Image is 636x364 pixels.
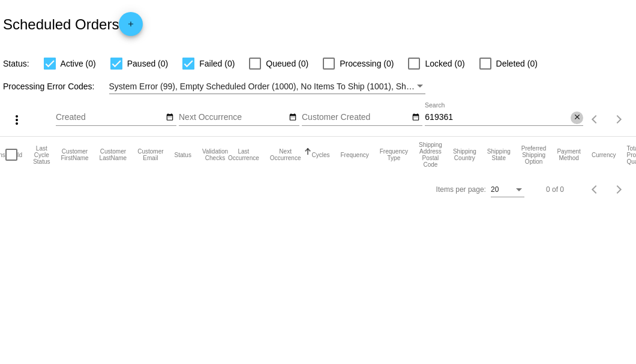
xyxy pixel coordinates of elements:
mat-icon: date_range [166,113,174,122]
button: Change sorting for LastOccurrenceUtc [228,148,259,161]
button: Change sorting for ShippingPostcode [419,142,442,168]
div: Items per page: [436,185,486,194]
button: Change sorting for Status [175,151,191,158]
button: Change sorting for LastProcessingCycleId [33,145,50,165]
span: Locked (0) [425,56,464,71]
button: Change sorting for CustomerLastName [100,148,127,161]
button: Change sorting for ShippingCountry [453,148,476,161]
h2: Scheduled Orders [3,12,143,36]
span: 20 [491,185,499,194]
mat-select: Items per page: [491,186,524,194]
mat-select: Filter by Processing Error Codes [109,79,426,94]
button: Change sorting for Id [17,151,22,158]
span: Active (0) [61,56,96,71]
button: Change sorting for PaymentMethod.Type [557,148,580,161]
span: Processing (0) [340,56,394,71]
mat-icon: add [124,20,138,34]
button: Previous page [583,178,607,201]
mat-icon: more_vert [10,113,24,127]
span: Deleted (0) [496,56,538,71]
span: Status: [3,59,29,68]
button: Change sorting for CurrencyIso [592,151,616,158]
input: Search [425,113,571,122]
span: Queued (0) [266,56,308,71]
button: Change sorting for Cycles [311,151,329,158]
span: Failed (0) [199,56,235,71]
button: Clear [571,112,583,124]
div: 0 of 0 [546,185,564,194]
mat-icon: date_range [412,113,420,122]
button: Next page [607,107,631,131]
input: Next Occurrence [179,113,287,122]
input: Customer Created [302,113,410,122]
button: Change sorting for CustomerEmail [137,148,163,161]
button: Change sorting for Frequency [340,151,368,158]
button: Previous page [583,107,607,131]
button: Change sorting for NextOccurrenceUtc [270,148,301,161]
input: Created [56,113,164,122]
span: Processing Error Codes: [3,82,95,91]
mat-icon: close [573,113,581,122]
span: Paused (0) [127,56,168,71]
button: Change sorting for ShippingState [487,148,511,161]
button: Next page [607,178,631,201]
mat-header-cell: Validation Checks [202,137,228,173]
button: Change sorting for CustomerFirstName [61,148,88,161]
button: Change sorting for FrequencyType [380,148,408,161]
button: Change sorting for PreferredShippingOption [521,145,547,165]
mat-icon: date_range [289,113,297,122]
